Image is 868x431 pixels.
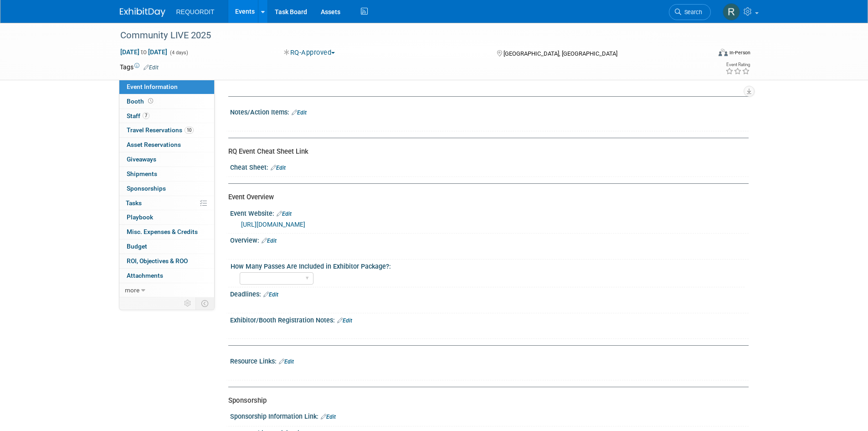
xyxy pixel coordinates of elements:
span: to [139,48,148,56]
span: ROI, Objectives & ROO [127,257,188,265]
img: Format-Inperson.png [719,49,728,56]
a: Edit [263,291,278,298]
span: (4 days) [169,50,188,56]
span: Playbook [127,213,153,221]
div: Overview: [230,234,749,245]
span: Sponsorships [127,185,166,192]
a: Edit [277,211,292,217]
a: Booth [119,94,214,109]
td: Tags [120,62,159,72]
span: 7 [143,112,149,119]
td: Personalize Event Tab Strip [180,297,196,309]
div: Notes/Action Items: [230,105,749,117]
div: Deadlines: [230,287,749,299]
span: more [125,286,139,294]
div: Event Rating [725,62,750,67]
div: Cheat Sheet: [230,161,749,172]
a: Edit [337,317,352,324]
a: Sponsorships [119,182,214,196]
span: Booth [127,98,155,105]
span: Search [681,9,702,16]
div: How Many Passes Are Included in Exhibitor Package?: [231,260,745,271]
a: Edit [271,165,286,171]
td: Toggle Event Tabs [195,297,214,309]
div: Event Website: [230,207,749,218]
a: Staff7 [119,109,214,123]
a: ROI, Objectives & ROO [119,254,214,268]
button: RQ-Approved [281,48,339,57]
span: Staff [127,112,149,119]
span: Budget [127,243,147,250]
div: Sponsorship Information Link: [230,410,749,421]
div: In-Person [729,49,750,56]
span: REQUORDIT [176,8,215,16]
div: RQ Event Cheat Sheet Link [228,147,742,156]
a: Tasks [119,196,214,210]
div: Resource Links: [230,354,749,366]
a: Search [669,4,711,20]
a: Event Information [119,80,214,94]
a: Asset Reservations [119,138,214,152]
a: Edit [321,414,336,420]
span: Tasks [126,199,142,207]
a: Giveaways [119,152,214,166]
div: Exhibitor/Booth Registration Notes: [230,313,749,325]
a: [URL][DOMAIN_NAME] [241,221,305,228]
a: Misc. Expenses & Credits [119,225,214,239]
span: 10 [185,127,194,134]
span: [GEOGRAPHIC_DATA], [GEOGRAPHIC_DATA] [503,50,617,57]
span: Travel Reservations [127,126,194,134]
span: Booth not reserved yet [146,98,155,104]
a: Shipments [119,167,214,181]
span: Asset Reservations [127,141,181,148]
a: Travel Reservations10 [119,123,214,137]
span: Event Information [127,83,178,90]
img: Rebeca Davalos [723,3,740,21]
a: more [119,283,214,297]
a: Edit [292,109,307,116]
img: ExhibitDay [120,8,165,17]
div: Event Overview [228,192,742,202]
a: Edit [144,64,159,71]
span: Giveaways [127,156,156,163]
span: Shipments [127,170,157,177]
span: Attachments [127,272,163,279]
a: Edit [279,358,294,365]
a: Budget [119,239,214,254]
div: Event Format [657,47,751,61]
div: Community LIVE 2025 [117,27,697,44]
div: Sponsorship [228,396,742,405]
span: [DATE] [DATE] [120,48,168,56]
a: Playbook [119,210,214,224]
a: Edit [262,238,277,244]
span: Misc. Expenses & Credits [127,228,198,235]
a: Attachments [119,269,214,283]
